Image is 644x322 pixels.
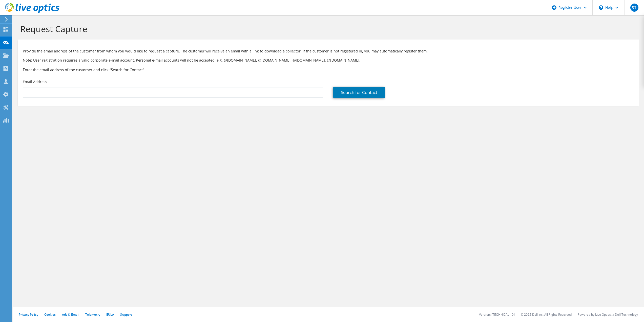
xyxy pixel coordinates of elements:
a: Cookies [44,312,56,317]
a: Support [120,312,132,317]
span: ST [630,4,638,12]
a: Telemetry [85,312,100,317]
svg: \n [599,5,603,10]
li: Powered by Live Optics, a Dell Technology [578,312,638,317]
p: Note: User registration requires a valid corporate e-mail account. Personal e-mail accounts will ... [23,58,634,63]
li: Version: [TECHNICAL_ID] [479,312,515,317]
h1: Request Capture [20,24,634,34]
a: EULA [106,312,114,317]
p: Provide the email address of the customer from whom you would like to request a capture. The cust... [23,48,634,54]
a: Search for Contact [333,87,385,98]
a: Ads & Email [62,312,79,317]
label: Email Address [23,79,47,84]
h3: Enter the email address of the customer and click “Search for Contact”. [23,67,634,72]
li: © 2025 Dell Inc. All Rights Reserved [521,312,572,317]
a: Privacy Policy [19,312,38,317]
